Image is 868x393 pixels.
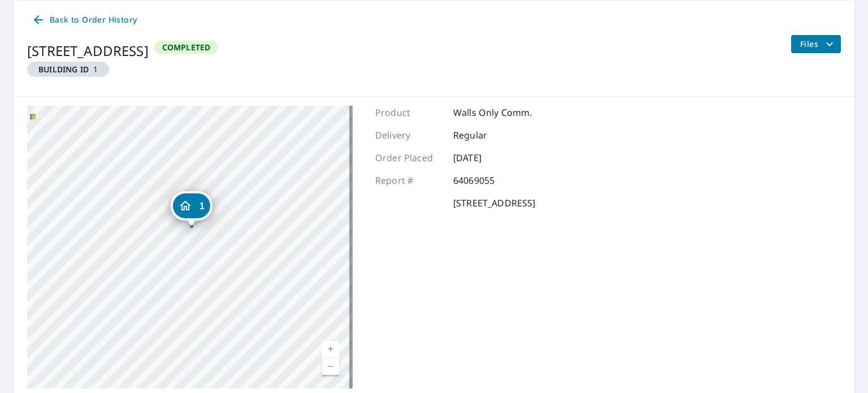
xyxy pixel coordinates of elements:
[322,341,339,358] a: Current Level 14, Zoom In
[375,151,443,165] p: Order Placed
[453,128,521,142] p: Regular
[32,13,137,27] span: Back to Order History
[322,358,339,375] a: Current Level 14, Zoom Out
[38,64,89,75] em: Building ID
[453,106,532,119] p: Walls Only Comm.
[375,128,443,142] p: Delivery
[791,35,841,53] button: filesDropdownBtn-64069055
[453,174,521,187] p: 64069055
[375,106,443,119] p: Product
[453,151,521,165] p: [DATE]
[800,37,836,51] span: Files
[32,64,105,75] span: 1
[453,196,535,210] p: [STREET_ADDRESS]
[27,41,149,61] div: [STREET_ADDRESS]
[171,191,212,226] div: Dropped pin, building 1, Residential property, 900 Beach Thorofare Atlantic City, NJ 08401
[199,202,205,210] span: 1
[155,42,218,53] span: Completed
[27,10,141,31] a: Back to Order History
[375,174,443,187] p: Report #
